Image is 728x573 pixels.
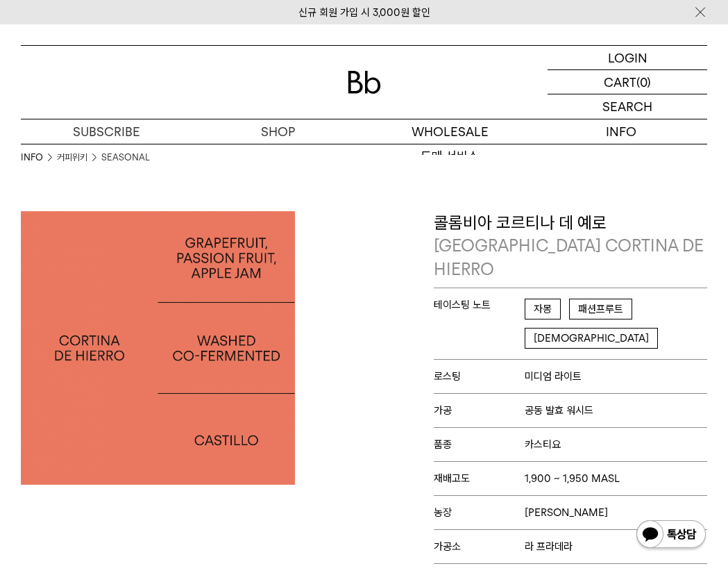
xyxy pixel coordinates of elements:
[434,234,708,281] p: [GEOGRAPHIC_DATA] CORTINA DE HIERRO
[21,119,192,144] a: SUBSCRIBE
[434,404,525,417] span: 가공
[525,438,561,451] span: 카스티요
[525,404,593,417] span: 공동 발효 워시드
[192,119,364,144] a: SHOP
[364,144,536,168] a: 도매 서비스
[364,119,536,144] p: WHOLESALE
[434,299,525,311] span: 테이스팅 노트
[101,151,150,165] a: SEASONAL
[536,144,707,168] a: 브랜드
[434,370,525,383] span: 로스팅
[434,506,525,519] span: 농장
[525,506,608,519] span: [PERSON_NAME]
[434,472,525,485] span: 재배고도
[434,540,525,553] span: 가공소
[604,70,636,94] p: CART
[548,46,707,70] a: LOGIN
[525,328,658,349] span: [DEMOGRAPHIC_DATA]
[434,438,525,451] span: 품종
[536,119,707,144] p: INFO
[569,299,632,319] span: 패션프루트
[434,211,708,281] p: 콜롬비아 코르티나 데 예로
[525,472,620,485] span: 1,900 ~ 1,950 MASL
[57,151,87,165] a: 커피위키
[602,94,652,119] p: SEARCH
[548,70,707,94] a: CART (0)
[636,70,651,94] p: (0)
[525,540,573,553] span: 라 프라데라
[525,299,561,319] span: 자몽
[21,211,295,485] img: 콜롬비아 코르티나 데 예로COLOMBIA CORTINA DE HIERRO
[21,151,57,165] li: INFO
[635,519,707,552] img: 카카오톡 채널 1:1 채팅 버튼
[608,46,647,69] p: LOGIN
[298,6,430,19] a: 신규 회원 가입 시 3,000원 할인
[525,370,582,383] span: 미디엄 라이트
[348,71,381,94] img: 로고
